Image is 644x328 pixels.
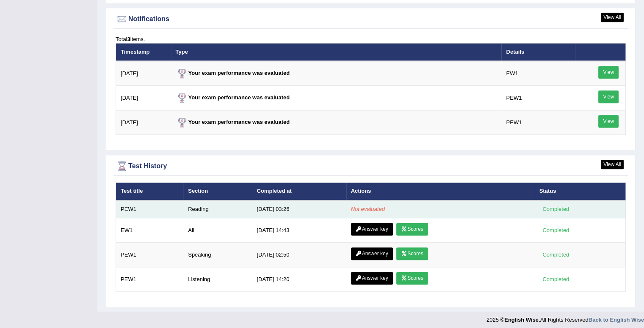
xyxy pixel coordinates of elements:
[396,272,428,284] a: Scores
[116,35,626,43] div: Total items.
[601,13,624,22] a: View All
[116,243,184,267] td: PEW1
[252,200,346,218] td: [DATE] 03:26
[116,61,171,86] td: [DATE]
[176,119,290,125] strong: Your exam performance was evaluated
[116,13,626,25] div: Notifications
[396,247,428,260] a: Scores
[116,218,184,243] td: EW1
[501,61,575,86] td: EW1
[116,183,184,200] th: Test title
[501,110,575,135] td: PEW1
[183,243,252,267] td: Speaking
[351,206,385,212] em: Not evaluated
[252,267,346,292] td: [DATE] 14:20
[183,200,252,218] td: Reading
[252,243,346,267] td: [DATE] 02:50
[589,317,644,323] a: Back to English Wise
[351,272,393,284] a: Answer key
[116,267,184,292] td: PEW1
[351,247,393,260] a: Answer key
[486,312,644,324] div: 2025 © All Rights Reserved
[601,160,624,169] a: View All
[171,43,502,61] th: Type
[501,86,575,110] td: PEW1
[501,43,575,61] th: Details
[539,205,572,213] div: Completed
[598,115,619,128] a: View
[396,223,428,235] a: Scores
[504,317,540,323] strong: English Wise.
[539,226,572,235] div: Completed
[183,267,252,292] td: Listening
[539,275,572,284] div: Completed
[539,250,572,259] div: Completed
[183,218,252,243] td: All
[346,183,535,200] th: Actions
[116,86,171,110] td: [DATE]
[183,183,252,200] th: Section
[127,36,130,42] b: 3
[176,94,290,101] strong: Your exam performance was evaluated
[176,70,290,76] strong: Your exam performance was evaluated
[351,223,393,235] a: Answer key
[116,110,171,135] td: [DATE]
[598,66,619,79] a: View
[252,218,346,243] td: [DATE] 14:43
[116,160,626,172] div: Test History
[252,183,346,200] th: Completed at
[116,200,184,218] td: PEW1
[535,183,626,200] th: Status
[116,43,171,61] th: Timestamp
[598,90,619,103] a: View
